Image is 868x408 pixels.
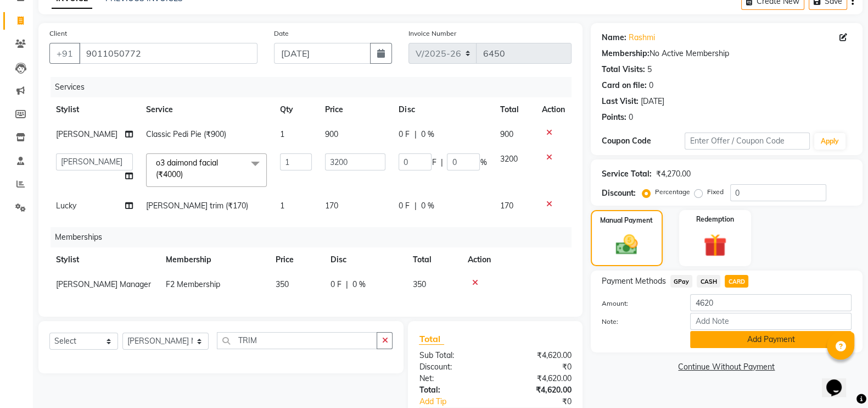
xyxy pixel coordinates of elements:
div: Net: [411,373,495,384]
th: Disc [392,97,493,122]
th: Price [269,247,324,272]
span: 0 % [421,200,434,212]
span: % [480,157,486,168]
span: 350 [276,279,289,289]
div: Coupon Code [602,135,685,147]
th: Disc [324,247,406,272]
img: _cash.svg [609,232,645,257]
img: _gift.svg [696,231,733,260]
span: 3200 [500,154,517,164]
label: Percentage [655,187,690,197]
span: 1 [280,201,284,211]
th: Action [461,247,572,272]
span: Classic Pedi Pie (₹900) [146,129,226,139]
div: Total: [411,384,495,396]
div: ₹4,620.00 [495,373,580,384]
span: | [414,129,416,140]
span: 0 F [399,200,410,212]
th: Membership [159,247,269,272]
span: 0 % [352,279,366,290]
span: [PERSON_NAME] [56,129,117,139]
a: Add Tip [411,396,509,407]
div: ₹4,620.00 [495,384,580,396]
button: Add Payment [690,331,852,348]
span: F [432,157,436,168]
span: CARD [725,275,748,288]
div: Memberships [51,227,580,247]
span: 170 [500,201,513,211]
span: 1 [280,129,284,139]
div: Membership: [602,48,649,59]
th: Price [318,97,392,122]
span: 350 [413,279,426,289]
th: Total [406,247,461,272]
iframe: chat widget [822,364,857,397]
span: GPay [670,275,693,288]
span: | [414,200,416,212]
span: | [346,279,348,290]
div: Card on file: [602,80,647,91]
div: ₹0 [509,396,580,407]
div: Services [51,77,580,97]
span: 0 F [331,279,341,290]
div: Sub Total: [411,350,495,361]
th: Qty [273,97,318,122]
span: 900 [325,129,338,139]
input: Enter Offer / Coupon Code [685,133,810,150]
div: Points: [602,112,626,123]
label: Amount: [593,299,682,308]
div: No Active Membership [602,48,852,59]
div: ₹4,620.00 [495,350,580,361]
div: [DATE] [641,96,664,107]
button: Apply [814,133,845,150]
span: [PERSON_NAME] Manager [56,279,151,289]
span: [PERSON_NAME] trim (₹170) [146,201,248,211]
div: Last Visit: [602,96,639,107]
span: | [440,157,443,168]
th: Stylist [49,97,139,122]
div: ₹0 [495,361,580,373]
span: 900 [500,129,513,139]
div: 5 [647,64,652,75]
div: 0 [629,112,633,123]
label: Note: [593,317,682,327]
span: Payment Methods [602,275,666,287]
span: F2 Membership [166,279,220,289]
div: ₹4,270.00 [656,168,691,180]
a: x [183,169,188,179]
label: Client [49,29,67,38]
span: Lucky [56,201,76,211]
span: o3 daimond facial (₹4000) [156,158,218,179]
label: Fixed [707,187,724,197]
span: CASH [697,275,720,288]
th: Service [139,97,273,122]
input: Search by Name/Mobile/Email/Code [79,43,257,64]
div: Name: [602,32,626,43]
div: Discount: [602,188,636,199]
input: Search [217,332,378,349]
input: Amount [690,294,852,311]
div: 0 [649,80,653,91]
label: Manual Payment [600,216,653,225]
input: Add Note [690,313,852,330]
span: Total [419,333,444,345]
div: Total Visits: [602,64,645,75]
span: 170 [325,201,338,211]
label: Redemption [696,214,734,224]
span: 0 F [399,129,410,140]
a: Continue Without Payment [593,361,860,373]
th: Action [535,97,572,122]
div: Service Total: [602,168,652,180]
span: 0 % [421,129,434,140]
label: Date [274,29,289,38]
button: +91 [49,43,80,64]
th: Total [493,97,535,122]
a: Rashmi [629,32,655,43]
label: Invoice Number [408,29,456,38]
th: Stylist [49,247,159,272]
div: Discount: [411,361,495,373]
